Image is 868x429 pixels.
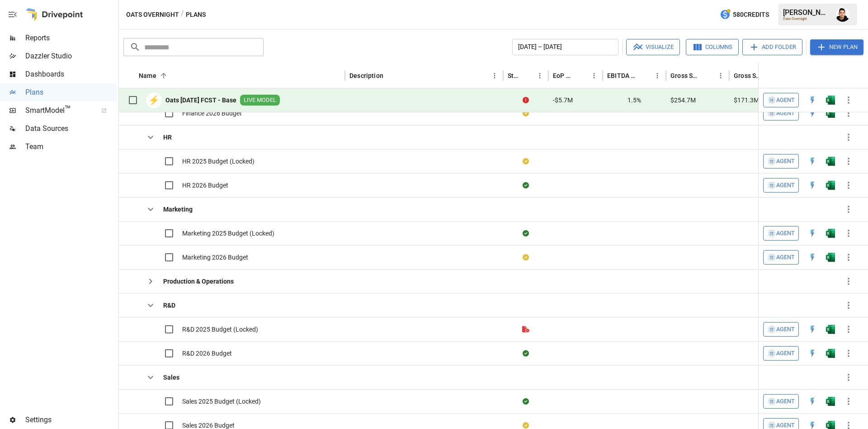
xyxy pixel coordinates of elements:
img: quick-edit-flash.b8aec18c.svg [808,325,817,334]
span: R&D 2026 Budget [182,349,232,358]
div: Open in Quick Edit [808,229,817,238]
span: HR 2025 Budget (Locked) [182,157,255,166]
div: Error during sync. [523,96,529,105]
button: Agent [763,346,799,361]
div: ⚡ [146,92,162,108]
span: $254.7M [670,96,696,105]
div: Your plan has changes in Excel that are not reflected in the Drivepoint Data Warehouse, select "S... [523,253,529,262]
button: Status column menu [533,69,546,82]
span: 580 Credits [733,9,769,20]
div: EBITDA Margin [607,72,637,79]
span: Dashboards [25,69,117,80]
button: EBITDA Margin column menu [651,69,664,82]
img: quick-edit-flash.b8aec18c.svg [808,157,817,166]
span: 1.5% [627,96,641,105]
img: quick-edit-flash.b8aec18c.svg [808,397,817,406]
div: Open in Excel [826,96,835,105]
button: Visualize [626,39,680,55]
button: Sort [157,69,170,82]
div: Open in Excel [826,229,835,238]
div: Gross Sales [670,72,701,79]
div: Open in Excel [826,181,835,190]
button: Francisco Sanchez [830,2,855,27]
img: quick-edit-flash.b8aec18c.svg [808,229,817,238]
div: Description [349,72,383,79]
button: Agent [763,93,799,107]
img: Francisco Sanchez [835,7,850,22]
button: Agent [763,394,799,409]
b: Production & Operations [163,277,234,286]
span: Settings [25,415,117,425]
button: Agent [763,250,799,265]
div: Open in Quick Edit [808,181,817,190]
button: New Plan [810,39,863,55]
button: Agent [763,178,799,193]
div: Open in Excel [826,325,835,334]
div: Name [139,72,156,79]
span: Plans [25,87,117,98]
span: $171.3M [734,96,759,105]
span: Finance 2026 Budget [182,109,242,118]
div: Open in Quick Edit [808,96,817,105]
span: Agent [776,228,795,239]
button: 580Credits [716,6,773,23]
div: Oats Overnight [783,17,830,21]
span: Sales 2025 Budget (Locked) [182,397,261,406]
span: LIVE MODEL [240,96,280,105]
img: quick-edit-flash.b8aec18c.svg [808,253,817,262]
div: Sync complete [523,397,529,406]
span: Agent [776,180,795,191]
b: Oats [DATE] FCST - Base [165,96,236,105]
button: Sort [638,69,651,82]
button: Agent [763,154,799,169]
img: excel-icon.76473adf.svg [826,349,835,358]
span: Agent [776,252,795,263]
img: quick-edit-flash.b8aec18c.svg [808,96,817,105]
span: SmartModel [25,105,91,116]
button: Agent [763,322,799,337]
button: Sort [702,69,714,82]
button: Sort [845,69,858,82]
span: Data Sources [25,123,117,134]
div: Sync complete [523,349,529,358]
img: excel-icon.76473adf.svg [826,397,835,406]
div: Open in Quick Edit [808,325,817,334]
button: Agent [763,226,799,241]
div: EoP Cash [553,72,574,79]
span: R&D 2025 Budget (Locked) [182,325,258,334]
button: Description column menu [488,69,501,82]
b: Sales [163,373,179,382]
button: Oats Overnight [126,9,179,20]
span: -$5.7M [553,96,573,105]
span: Agent [776,156,795,167]
img: quick-edit-flash.b8aec18c.svg [808,349,817,358]
div: Gross Sales: DTC Online [734,72,764,79]
span: ™ [65,104,71,115]
div: Open in Excel [826,109,835,118]
img: excel-icon.76473adf.svg [826,229,835,238]
div: File is not a valid Drivepoint model [522,325,529,334]
button: Sort [521,69,533,82]
div: Open in Excel [826,253,835,262]
button: Columns [686,39,739,55]
div: Sync complete [523,229,529,238]
div: [PERSON_NAME] [783,8,830,17]
img: excel-icon.76473adf.svg [826,96,835,105]
b: Marketing [163,205,193,214]
div: / [181,9,184,20]
span: Agent [776,108,795,119]
span: Dazzler Studio [25,51,117,62]
span: Team [25,141,117,152]
button: Gross Sales column menu [714,69,727,82]
button: Sort [575,69,588,82]
div: Open in Quick Edit [808,397,817,406]
img: quick-edit-flash.b8aec18c.svg [808,181,817,190]
span: Marketing 2026 Budget [182,253,248,262]
div: Status [508,72,520,79]
img: excel-icon.76473adf.svg [826,109,835,118]
span: Agent [776,95,795,106]
span: Agent [776,324,795,335]
img: excel-icon.76473adf.svg [826,181,835,190]
span: Agent [776,348,795,359]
